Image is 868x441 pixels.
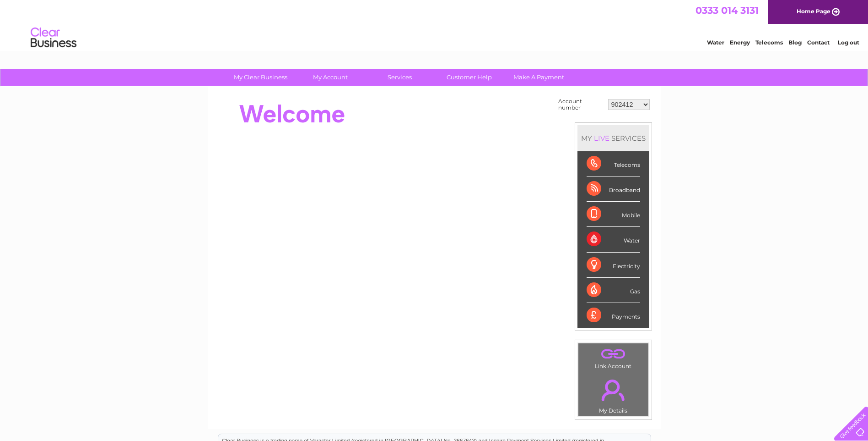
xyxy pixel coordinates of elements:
[578,343,649,372] td: Link Account
[431,69,507,86] a: Customer Help
[218,5,651,44] div: Clear Business is a trading name of Verastar Limited (registered in [GEOGRAPHIC_DATA] No. 3667643...
[581,374,646,406] a: .
[501,69,577,86] a: Make A Payment
[587,227,640,252] div: Water
[578,372,649,417] td: My Details
[587,151,640,176] div: Telecoms
[587,253,640,278] div: Electricity
[587,176,640,202] div: Broadband
[362,69,437,86] a: Services
[587,303,640,328] div: Payments
[730,39,750,46] a: Energy
[788,39,802,46] a: Blog
[223,69,298,86] a: My Clear Business
[581,346,646,362] a: .
[556,96,606,113] td: Account number
[587,202,640,227] div: Mobile
[807,39,830,46] a: Contact
[707,39,724,46] a: Water
[587,278,640,303] div: Gas
[292,69,368,86] a: My Account
[695,5,759,16] a: 0333 014 3131
[577,125,649,151] div: MY SERVICES
[30,24,77,52] img: logo.png
[755,39,783,46] a: Telecoms
[592,134,611,143] div: LIVE
[838,39,859,46] a: Log out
